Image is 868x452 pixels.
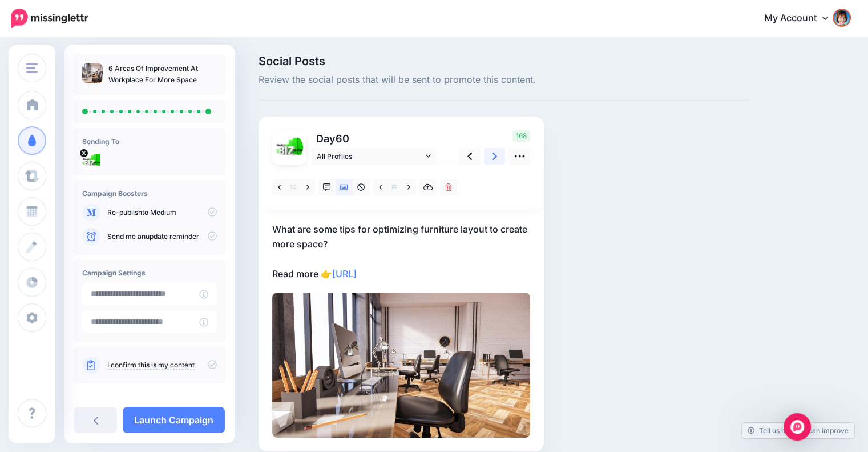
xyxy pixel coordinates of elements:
[107,207,217,218] p: to Medium
[512,130,530,142] span: 168
[82,151,100,170] img: XSPZE6w9-66473.jpg
[317,150,423,162] span: All Profiles
[82,137,217,146] h4: Sending To
[107,208,142,217] a: Re-publish
[108,63,217,86] p: 6 Areas Of Improvement At Workplace For More Space
[742,423,854,438] a: Tell us how we can improve
[107,361,195,370] a: I confirm this is my content
[276,134,303,161] img: XSPZE6w9-66473.jpg
[107,231,217,242] p: Send me an
[272,293,530,438] img: 90a11f82162f22d329421dc38707d6a6.jpg
[146,232,199,241] a: update reminder
[336,133,349,145] span: 60
[82,269,217,277] h4: Campaign Settings
[82,189,217,198] h4: Campaign Boosters
[26,63,38,73] img: menu.png
[259,55,749,67] span: Social Posts
[311,130,438,147] p: Day
[272,222,530,281] p: What are some tips for optimizing furniture layout to create more space? Read more 👉
[11,9,88,28] img: Missinglettr
[259,73,749,87] span: Review the social posts that will be sent to promote this content.
[82,63,103,83] img: 90a11f82162f22d329421dc38707d6a6_thumb.jpg
[332,268,357,279] a: [URL]
[311,148,437,165] a: All Profiles
[784,413,811,441] div: Open Intercom Messenger
[753,5,851,33] a: My Account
